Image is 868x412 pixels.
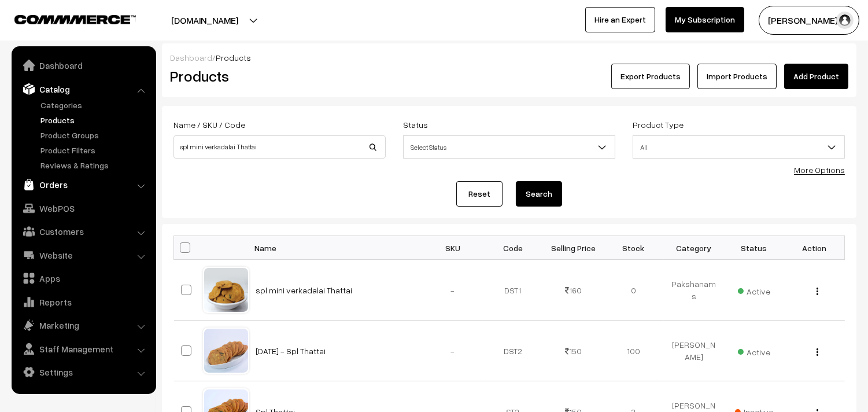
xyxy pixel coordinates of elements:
[38,144,152,156] a: Product Filters
[14,362,152,382] a: Settings
[14,245,152,266] a: Website
[817,288,818,295] img: Menu
[664,236,724,260] th: Category
[543,321,603,381] td: 150
[170,67,385,85] h2: Products
[759,6,859,35] button: [PERSON_NAME] s…
[603,321,663,381] td: 100
[403,119,428,131] label: Status
[585,7,655,32] a: Hire an Expert
[784,64,848,89] a: Add Product
[216,53,251,62] span: Products
[423,236,483,260] th: SKU
[483,260,543,321] td: DST1
[14,315,152,336] a: Marketing
[14,55,152,76] a: Dashboard
[817,348,818,356] img: Menu
[516,181,562,207] button: Search
[738,343,770,358] span: Active
[611,64,690,89] button: Export Products
[256,285,353,295] a: spl mini verkadalai Thattai
[543,236,603,260] th: Selling Price
[38,99,152,111] a: Categories
[423,321,483,381] td: -
[603,236,663,260] th: Stock
[170,53,212,62] a: Dashboard
[38,114,152,126] a: Products
[456,181,503,207] a: Reset
[794,165,845,175] a: More Options
[14,15,136,24] img: COMMMERCE
[170,51,848,64] div: /
[633,119,684,131] label: Product Type
[173,119,245,131] label: Name / SKU / Code
[483,321,543,381] td: DST2
[14,198,152,219] a: WebPOS
[14,221,152,242] a: Customers
[724,236,784,260] th: Status
[256,346,326,356] a: [DATE] - Spl Thattai
[697,64,777,89] a: Import Products
[14,268,152,289] a: Apps
[14,339,152,359] a: Staff Management
[38,129,152,141] a: Product Groups
[738,282,770,297] span: Active
[404,137,615,157] span: Select Status
[543,260,603,321] td: 160
[664,321,724,381] td: [PERSON_NAME]
[664,260,724,321] td: Pakshanams
[483,236,543,260] th: Code
[836,12,854,29] img: user
[14,79,152,100] a: Catalog
[249,236,423,260] th: Name
[423,260,483,321] td: -
[784,236,844,260] th: Action
[173,135,386,159] input: Name / SKU / Code
[14,292,152,312] a: Reports
[131,6,279,35] button: [DOMAIN_NAME]
[38,159,152,171] a: Reviews & Ratings
[603,260,663,321] td: 0
[666,7,744,32] a: My Subscription
[633,135,845,159] span: All
[14,12,116,25] a: COMMMERCE
[633,137,844,157] span: All
[403,135,615,159] span: Select Status
[14,174,152,195] a: Orders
